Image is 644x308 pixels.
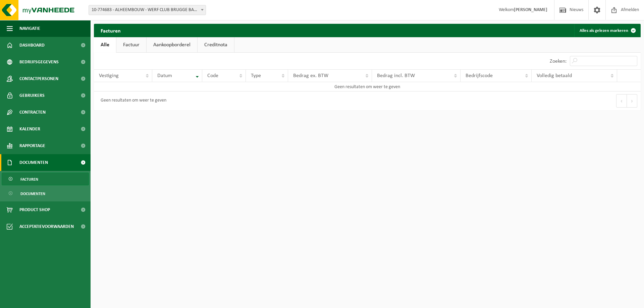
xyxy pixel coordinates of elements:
[94,37,116,53] a: Alle
[19,70,58,87] span: Contactpersonen
[19,154,48,171] span: Documenten
[89,5,206,15] span: 10-774683 - ALHEEMBOUW - WERF CLUB BRUGGE BASECAMP KNOKKE - WAB2679 - KNOKKE-HEIST
[147,37,197,53] a: Aankoopborderel
[251,73,261,78] span: Type
[19,37,45,54] span: Dashboard
[19,87,45,104] span: Gebruikers
[157,73,172,78] span: Datum
[2,187,89,200] a: Documenten
[20,187,45,200] span: Documenten
[19,104,46,121] span: Contracten
[20,173,38,186] span: Facturen
[99,73,119,78] span: Vestiging
[466,73,493,78] span: Bedrijfscode
[207,73,218,78] span: Code
[514,7,547,12] strong: [PERSON_NAME]
[616,94,627,108] button: Previous
[19,201,50,218] span: Product Shop
[19,54,59,70] span: Bedrijfsgegevens
[574,24,640,37] button: Alles als gelezen markeren
[116,37,146,53] a: Factuur
[19,20,40,37] span: Navigatie
[89,5,206,15] span: 10-774683 - ALHEEMBOUW - WERF CLUB BRUGGE BASECAMP KNOKKE - WAB2679 - KNOKKE-HEIST
[97,95,166,107] div: Geen resultaten om weer te geven
[94,24,127,37] h2: Facturen
[293,73,328,78] span: Bedrag ex. BTW
[19,121,40,137] span: Kalender
[198,37,234,53] a: Creditnota
[19,137,45,154] span: Rapportage
[94,82,641,91] td: Geen resultaten om weer te geven
[550,59,567,64] label: Zoeken:
[2,173,89,185] a: Facturen
[19,218,74,235] span: Acceptatievoorwaarden
[537,73,572,78] span: Volledig betaald
[377,73,415,78] span: Bedrag incl. BTW
[627,94,637,108] button: Next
